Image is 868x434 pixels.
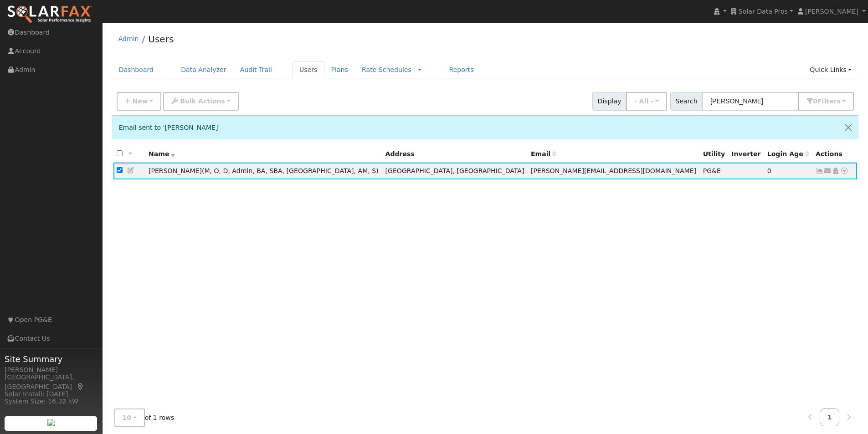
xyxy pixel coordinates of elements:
[5,353,98,365] span: Site Summary
[385,149,524,159] div: Address
[180,97,225,105] span: Bulk Actions
[77,383,85,390] a: Map
[210,167,219,174] span: Owner
[127,167,135,174] a: Edit User
[817,97,841,105] span: Filter
[592,92,627,111] span: Display
[703,149,725,159] div: Utility
[837,97,840,105] span: s
[112,61,161,78] a: Dashboard
[731,149,760,159] div: Inverter
[228,167,252,174] span: Admin
[531,167,696,174] span: [PERSON_NAME][EMAIL_ADDRESS][DOMAIN_NAME]
[5,397,98,406] div: System Size: 16.32 kW
[703,167,721,174] span: PG&E
[702,92,799,111] input: Search
[149,150,175,158] span: Name
[798,92,854,111] button: 0Filters
[282,167,354,174] span: Super Admin
[767,150,809,158] span: Days since last login
[368,167,376,174] span: Salesperson
[382,163,528,179] td: [GEOGRAPHIC_DATA], [GEOGRAPHIC_DATA]
[163,92,238,111] button: Bulk Actions
[824,166,832,176] a: leroy@solardatapros.com
[840,166,848,176] a: Other actions
[354,167,368,174] span: Account Manager
[119,124,220,131] span: Email sent to '[PERSON_NAME]'
[362,66,411,73] a: Rate Schedules
[114,408,175,427] span: of 1 rows
[132,97,148,105] span: New
[442,61,480,78] a: Reports
[670,92,703,111] span: Search
[252,167,265,174] span: Billing Admin
[145,163,382,179] td: [PERSON_NAME]
[5,389,98,399] div: Solar Install: [DATE]
[816,167,824,174] a: Show Graph
[174,61,233,78] a: Data Analyzer
[531,150,556,158] span: Email
[47,419,55,426] img: retrieve
[148,34,174,45] a: Users
[114,408,145,427] button: 10
[626,92,667,111] button: - All -
[816,149,854,159] div: Actions
[204,167,210,174] span: Manager
[5,365,98,375] div: [PERSON_NAME]
[219,167,228,174] span: Developer
[202,167,379,174] span: ( )
[832,167,840,174] a: Login As
[324,61,355,78] a: Plans
[805,8,858,15] span: [PERSON_NAME]
[820,408,840,426] a: 1
[233,61,279,78] a: Audit Trail
[118,35,139,42] a: Admin
[265,167,282,174] span: Super Billing Admin
[5,373,98,392] div: [GEOGRAPHIC_DATA], [GEOGRAPHIC_DATA]
[123,414,132,421] span: 10
[767,167,771,174] span: 09/21/2025 9:42:57 AM
[839,116,858,138] button: Close
[739,8,788,15] span: Solar Data Pros
[803,61,858,78] a: Quick Links
[117,92,162,111] button: New
[7,5,92,24] img: SolarFax
[293,61,324,78] a: Users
